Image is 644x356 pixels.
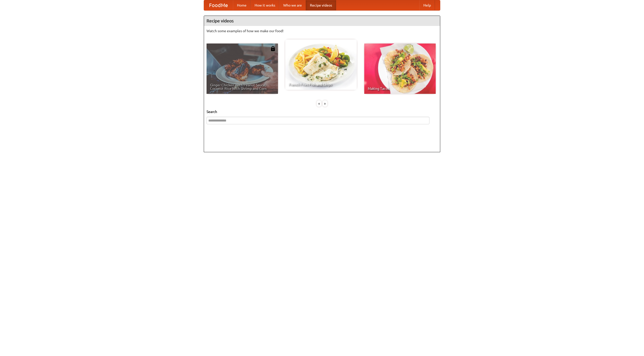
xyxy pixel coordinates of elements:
img: 483408.png [270,46,275,51]
a: Making Tacos [364,44,436,94]
span: Making Tacos [368,87,432,90]
a: How it works [251,0,279,10]
h4: Recipe videos [204,16,440,26]
div: « [317,100,321,107]
a: Who we are [279,0,306,10]
h5: Search [207,109,437,114]
a: French Fries Fish and Chips [285,39,357,90]
a: FoodMe [204,0,233,10]
p: Watch some examples of how we make our food! [207,28,437,33]
a: Recipe videos [306,0,336,10]
span: French Fries Fish and Chips [289,83,353,86]
a: Home [233,0,251,10]
a: Help [419,0,435,10]
div: » [323,100,327,107]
